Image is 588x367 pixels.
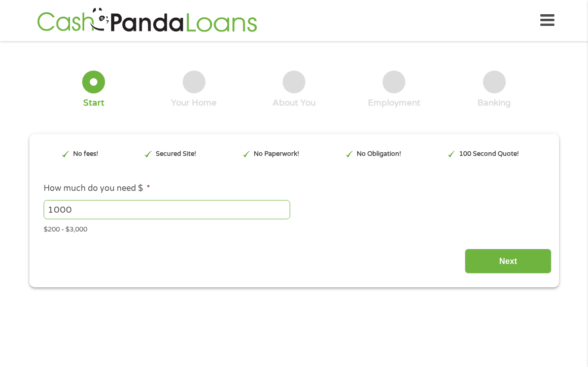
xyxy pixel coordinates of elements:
[44,221,544,235] div: $200 - $3,000
[357,149,401,159] p: No Obligation!
[34,6,260,35] img: GetLoanNow Logo
[171,97,217,109] div: Your Home
[477,97,511,109] div: Banking
[254,149,299,159] p: No Paperwork!
[272,97,316,109] div: About You
[459,149,519,159] p: 100 Second Quote!
[465,249,551,274] input: Next
[44,183,150,194] label: How much do you need $
[73,149,98,159] p: No fees!
[156,149,196,159] p: Secured Site!
[83,97,105,109] div: Start
[368,97,421,109] div: Employment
